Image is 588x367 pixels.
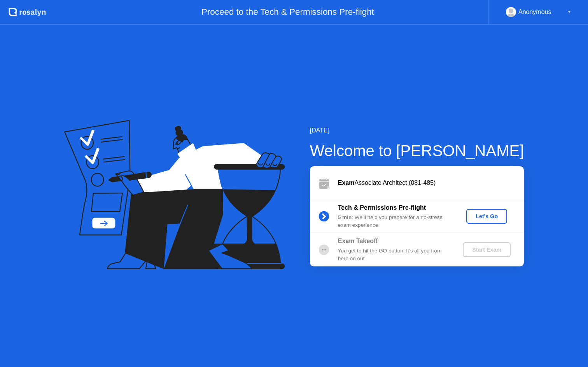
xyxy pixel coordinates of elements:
div: Start Exam [466,247,507,253]
button: Let's Go [466,209,507,224]
div: : We’ll help you prepare for a no-stress exam experience [338,214,450,230]
button: Start Exam [463,242,511,257]
div: Associate Architect (081-485) [338,178,524,188]
div: You get to hit the GO button! It’s all you from here on out [338,247,450,263]
div: [DATE] [310,126,524,135]
b: Tech & Permissions Pre-flight [338,204,426,211]
b: 5 min [338,214,352,220]
b: Exam [338,179,355,186]
div: Anonymous [518,7,551,17]
b: Exam Takeoff [338,238,378,244]
div: Let's Go [469,213,504,219]
div: ▼ [567,7,571,17]
div: Welcome to [PERSON_NAME] [310,139,524,162]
